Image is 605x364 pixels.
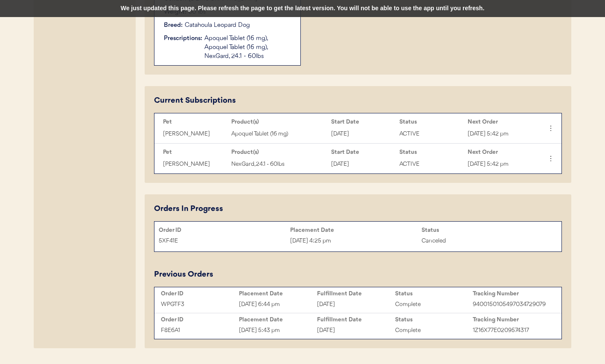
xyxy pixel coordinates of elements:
div: Tracking Number [473,290,551,297]
div: [DATE] 4:25 pm [290,236,422,246]
div: [DATE] 5:42 pm [468,129,532,139]
div: Status [422,227,553,234]
div: Tracking Number [473,316,551,323]
div: Catahoula Leopard Dog [185,21,250,30]
div: [DATE] 5:42 pm [468,159,532,169]
div: [DATE] [317,300,395,309]
div: Status [399,149,463,156]
div: Apoquel Tablet (16 mg) [231,129,327,139]
div: Order ID [161,290,239,297]
div: Fulfillment Date [317,316,395,323]
div: Prescriptions: [164,34,202,43]
div: Product(s) [231,118,327,125]
div: Status [395,290,473,297]
div: 9400150105497034729079 [473,300,551,309]
div: Orders In Progress [154,203,223,215]
div: Placement Date [239,316,317,323]
div: Next Order [468,118,532,125]
div: Canceled [422,236,553,246]
div: Status [395,316,473,323]
div: 5XF41E [159,236,290,246]
div: Placement Date [290,227,422,234]
div: Placement Date [239,290,317,297]
div: [DATE] [317,326,395,335]
div: Current Subscriptions [154,95,236,107]
div: Status [399,118,463,125]
div: [PERSON_NAME] [163,129,227,139]
div: Pet [163,149,227,156]
div: Complete [395,300,473,309]
div: Breed: [164,21,183,30]
div: WPGTF3 [161,300,239,309]
div: Next Order [468,149,532,156]
div: ACTIVE [399,159,463,169]
div: [PERSON_NAME] [163,159,227,169]
div: Pet [163,118,227,125]
div: Product(s) [231,149,327,156]
div: NexGard, 24.1 - 60lbs [231,159,327,169]
div: [DATE] 6:44 pm [239,300,317,309]
div: F8E6A1 [161,326,239,335]
div: [DATE] [331,129,395,139]
div: Apoquel Tablet (16 mg), Apoquel Tablet (16 mg), NexGard, 24.1 - 60lbs [204,34,292,61]
div: Complete [395,326,473,335]
div: ACTIVE [399,129,463,139]
div: Fulfillment Date [317,290,395,297]
div: [DATE] 5:43 pm [239,326,317,335]
div: Start Date [331,118,395,125]
div: Order ID [161,316,239,323]
div: Start Date [331,149,395,156]
div: [DATE] [331,159,395,169]
div: Order ID [159,227,290,234]
div: Previous Orders [154,269,213,280]
div: 1Z16X77E0209574317 [473,326,551,335]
